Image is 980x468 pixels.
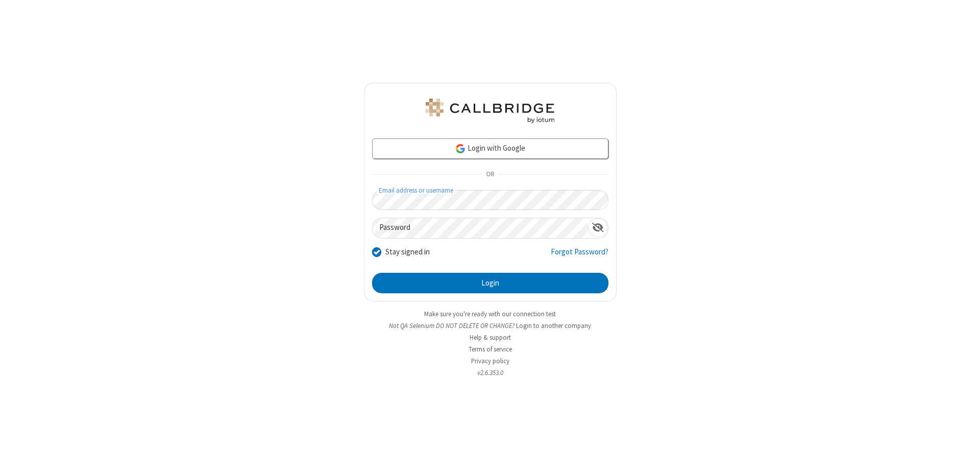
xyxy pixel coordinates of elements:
input: Password [373,218,588,238]
li: Not QA Selenium DO NOT DELETE OR CHANGE? [364,321,617,331]
li: v2.6.353.0 [364,368,617,378]
label: Stay signed in [385,246,430,258]
a: Privacy policy [471,357,509,365]
button: Login to another company [516,321,591,331]
span: OR [482,168,498,182]
div: Show password [588,218,608,237]
button: Login [372,273,608,293]
img: google-icon.png [455,143,466,154]
a: Terms of service [469,345,512,354]
a: Help & support [470,333,511,342]
a: Forgot Password? [551,246,608,266]
img: QA Selenium DO NOT DELETE OR CHANGE [424,99,556,123]
a: Make sure you're ready with our connection test [424,310,556,318]
a: Login with Google [372,138,608,159]
input: Email address or username [372,190,608,210]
